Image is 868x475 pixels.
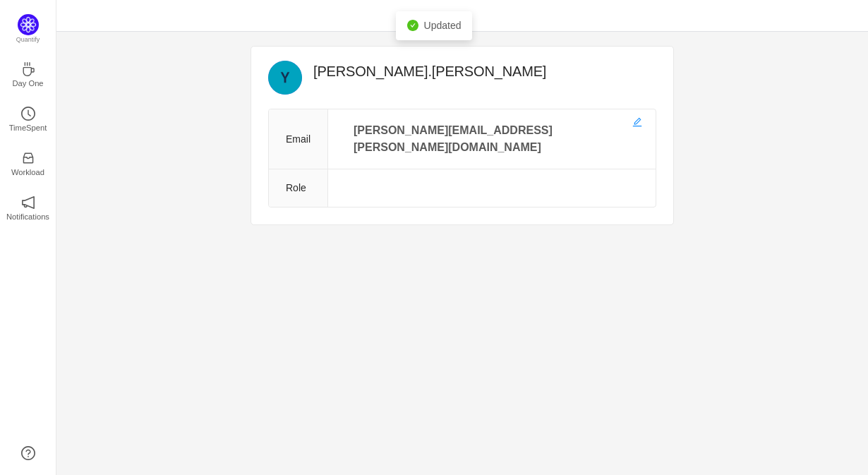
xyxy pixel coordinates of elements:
a: icon: notificationNotifications [21,200,35,214]
p: TimeSpent [9,121,47,134]
p: [PERSON_NAME][EMAIL_ADDRESS][PERSON_NAME][DOMAIN_NAME] [345,121,639,157]
i: icon: notification [21,196,35,210]
a: icon: inboxWorkload [21,155,35,169]
th: Email [269,109,328,169]
i: icon: edit [632,117,642,127]
i: icon: coffee [21,62,35,76]
a: icon: question-circle [21,446,35,460]
p: Workload [11,166,44,179]
i: icon: inbox [21,151,35,165]
a: icon: coffeeDay One [21,66,35,80]
img: Y [268,61,302,95]
h2: [PERSON_NAME].[PERSON_NAME] [313,61,656,82]
img: Quantify [18,14,39,35]
th: Role [269,169,328,208]
a: icon: clock-circleTimeSpent [21,111,35,125]
p: Quantify [16,35,40,45]
i: icon: check-circle [407,20,418,31]
p: Notifications [6,210,49,223]
i: icon: clock-circle [21,107,35,121]
p: Day One [12,77,43,90]
span: Updated [424,20,462,31]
